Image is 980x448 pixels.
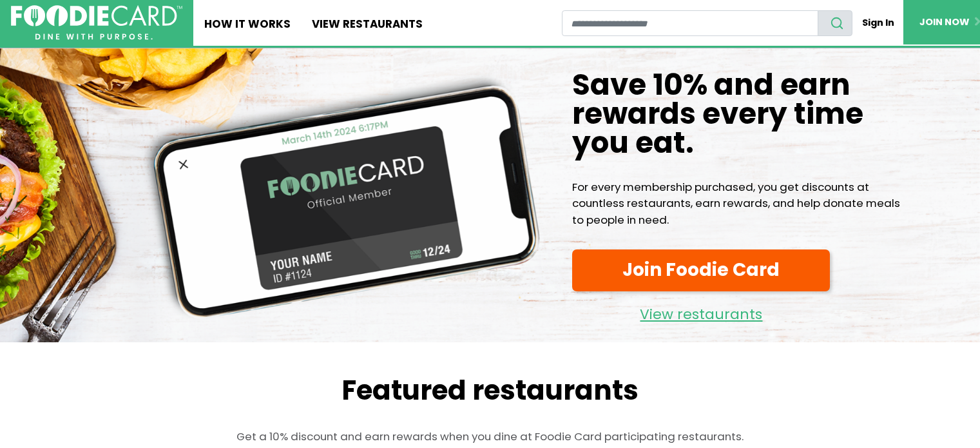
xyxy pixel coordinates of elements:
[572,249,830,291] a: Join Foodie Card
[852,10,903,35] a: Sign In
[104,375,877,407] h2: Featured restaurants
[818,10,852,36] button: search
[11,5,182,40] img: FoodieCard; Eat, Drink, Save, Donate
[572,70,908,158] h1: Save 10% and earn rewards every time you eat.
[562,10,818,36] input: restaurant search
[572,179,908,228] p: For every membership purchased, you get discounts at countless restaurants, earn rewards, and hel...
[104,429,877,445] p: Get a 10% discount and earn rewards when you dine at Foodie Card participating restaurants.
[572,297,830,326] a: View restaurants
